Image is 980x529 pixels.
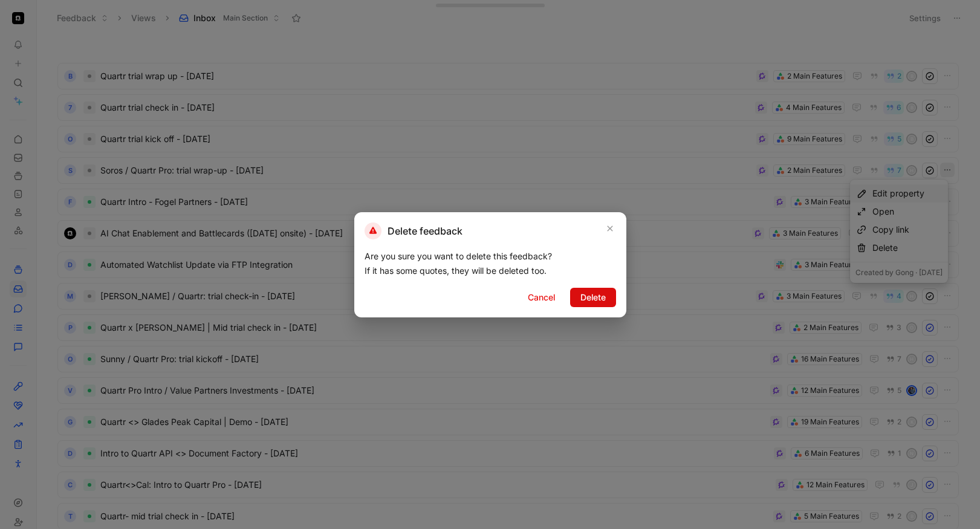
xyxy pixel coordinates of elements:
span: Delete [580,290,606,305]
span: Cancel [528,290,555,305]
button: Cancel [518,288,565,307]
div: Are you sure you want to delete this feedback? If it has some quotes, they will be deleted too. [365,249,616,278]
button: Delete [570,288,616,307]
h2: Delete feedback [365,222,462,239]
